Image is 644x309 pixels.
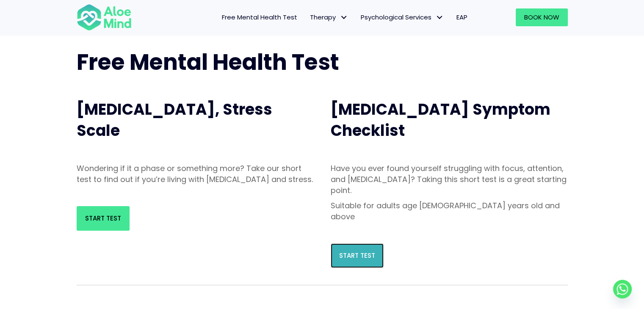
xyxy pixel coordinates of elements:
span: Therapy [310,13,348,22]
a: Psychological ServicesPsychological Services: submenu [354,8,450,26]
a: Whatsapp [613,280,632,298]
a: Book Now [516,8,568,26]
span: Psychological Services: submenu [434,11,446,24]
span: Start Test [85,214,121,223]
span: Therapy: submenu [338,11,350,24]
p: Have you ever found yourself struggling with focus, attention, and [MEDICAL_DATA]? Taking this sh... [331,163,568,196]
a: Free Mental Health Test [216,8,304,26]
span: [MEDICAL_DATA] Symptom Checklist [331,99,550,141]
a: EAP [450,8,474,26]
a: TherapyTherapy: submenu [304,8,354,26]
p: Suitable for adults age [DEMOGRAPHIC_DATA] years old and above [331,200,568,222]
span: Free Mental Health Test [222,13,297,22]
nav: Menu [143,8,474,26]
a: Start Test [331,243,384,268]
img: Aloe mind Logo [77,3,132,31]
p: Wondering if it a phase or something more? Take our short test to find out if you’re living with ... [77,163,314,185]
span: Book Now [524,13,559,22]
span: Free Mental Health Test [77,47,339,77]
span: Psychological Services [361,13,444,22]
span: Start Test [339,251,375,260]
a: Start Test [77,206,130,231]
span: [MEDICAL_DATA], Stress Scale [77,99,272,141]
span: EAP [456,13,467,22]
